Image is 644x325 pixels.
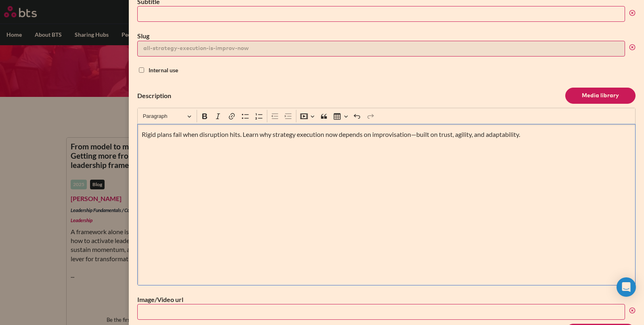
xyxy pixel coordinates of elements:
[142,130,631,139] p: Rigid plans fail when disruption hits. Learn why strategy execution now depends on improvisation—...
[617,277,636,297] div: Open Intercom Messenger
[143,111,185,121] span: Paragraph
[137,31,636,40] label: Slug
[137,124,636,285] div: Editor editing area: main
[139,110,195,122] button: Paragraph
[137,91,171,100] label: Description
[149,66,178,74] label: Internal use
[137,108,636,124] div: Editor toolbar
[565,88,636,104] button: Media library
[137,295,636,304] label: Image/Video url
